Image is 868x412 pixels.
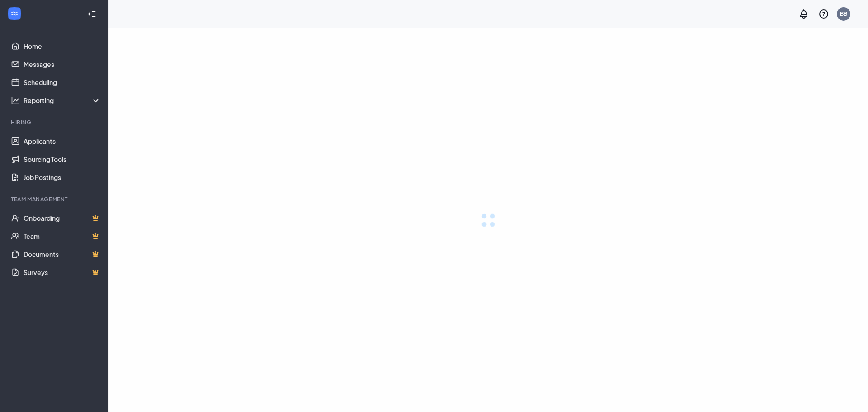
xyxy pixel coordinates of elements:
[11,96,20,105] svg: Analysis
[24,96,101,105] div: Reporting
[11,195,99,203] div: Team Management
[24,168,101,186] a: Job Postings
[24,73,101,91] a: Scheduling
[24,55,101,73] a: Messages
[24,209,101,227] a: OnboardingCrown
[24,227,101,245] a: TeamCrown
[798,9,809,19] svg: Notifications
[818,9,829,19] svg: QuestionInfo
[840,10,847,18] div: BB
[24,37,101,55] a: Home
[24,245,101,263] a: DocumentsCrown
[10,9,19,18] svg: WorkstreamLogo
[11,118,99,126] div: Hiring
[24,263,101,281] a: SurveysCrown
[24,150,101,168] a: Sourcing Tools
[87,9,96,19] svg: Collapse
[24,132,101,150] a: Applicants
